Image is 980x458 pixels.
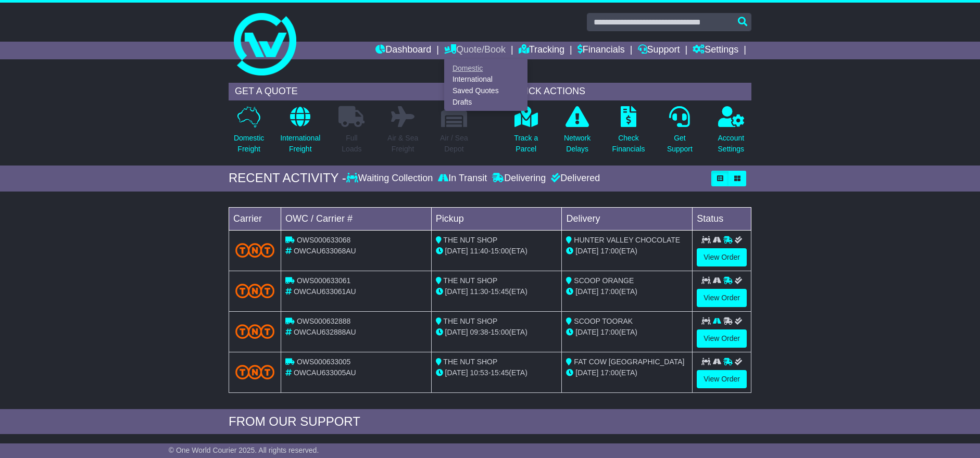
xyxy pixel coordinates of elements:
div: Delivered [548,173,600,184]
span: OWCAU632888AU [294,328,356,336]
p: Domestic Freight [234,133,264,155]
div: - (ETA) [436,367,558,378]
img: TNT_Domestic.png [235,284,274,298]
a: Drafts [445,96,527,108]
span: 17:00 [600,328,619,336]
a: Settings [693,42,738,59]
p: International Freight [280,133,320,155]
span: [DATE] [575,368,598,377]
a: View Order [697,370,747,388]
div: (ETA) [566,327,688,338]
a: International [445,74,527,85]
a: Support [638,42,680,59]
div: QUICK ACTIONS [506,83,751,100]
p: Get Support [667,133,693,155]
span: [DATE] [575,328,598,336]
span: 15:45 [491,287,509,296]
span: SCOOP ORANGE [574,276,634,285]
a: CheckFinancials [612,106,646,160]
a: Financials [577,42,625,59]
span: THE NUT SHOP [443,236,497,244]
div: - (ETA) [436,327,558,338]
span: OWS000633005 [297,358,351,366]
div: FROM OUR SUPPORT [229,414,751,429]
span: 17:00 [600,287,619,296]
span: OWS000633068 [297,236,351,244]
div: Waiting Collection [346,173,435,184]
p: Account Settings [718,133,745,155]
span: [DATE] [575,287,598,296]
div: (ETA) [566,246,688,257]
a: InternationalFreight [280,106,321,160]
img: TNT_Domestic.png [235,243,274,257]
div: RECENT ACTIVITY - [229,171,346,186]
span: © One World Courier 2025. All rights reserved. [169,446,319,454]
span: 09:38 [470,328,488,336]
a: View Order [697,329,747,348]
div: GET A QUOTE [229,83,474,100]
span: THE NUT SHOP [443,358,497,366]
span: [DATE] [445,287,468,296]
a: Quote/Book [444,42,506,59]
td: Pickup [431,207,562,230]
a: DomesticFreight [233,106,265,160]
a: View Order [697,289,747,307]
p: Air & Sea Freight [387,133,418,155]
div: - (ETA) [436,286,558,297]
span: FAT COW [GEOGRAPHIC_DATA] [574,358,684,366]
span: [DATE] [445,368,468,377]
span: 15:00 [491,328,509,336]
td: Status [693,207,751,230]
span: OWCAU633061AU [294,287,356,296]
span: [DATE] [575,247,598,255]
a: Track aParcel [513,106,538,160]
span: THE NUT SHOP [443,276,497,285]
td: OWC / Carrier # [281,207,432,230]
a: Tracking [519,42,564,59]
td: Carrier [229,207,281,230]
span: SCOOP TOORAK [574,317,633,325]
span: 15:00 [491,247,509,255]
a: AccountSettings [718,106,745,160]
p: Track a Parcel [514,133,538,155]
a: Saved Quotes [445,85,527,97]
td: Delivery [562,207,693,230]
span: 17:00 [600,247,619,255]
a: GetSupport [667,106,693,160]
span: HUNTER VALLEY CHOCOLATE [574,236,680,244]
span: 11:30 [470,287,488,296]
span: [DATE] [445,328,468,336]
a: NetworkDelays [563,106,591,160]
img: TNT_Domestic.png [235,324,274,338]
p: Full Loads [338,133,365,155]
span: OWCAU633005AU [294,368,356,377]
span: OWS000633061 [297,276,351,285]
span: 15:45 [491,368,509,377]
img: TNT_Domestic.png [235,365,274,379]
div: (ETA) [566,367,688,378]
div: Delivering [489,173,548,184]
p: Check Financials [612,133,645,155]
a: Domestic [445,62,527,74]
p: Air / Sea Depot [440,133,468,155]
a: View Order [697,248,747,266]
div: - (ETA) [436,246,558,257]
div: Quote/Book [444,59,527,111]
span: OWS000632888 [297,317,351,325]
div: (ETA) [566,286,688,297]
div: In Transit [435,173,489,184]
span: 17:00 [600,368,619,377]
span: OWCAU633068AU [294,247,356,255]
span: 10:53 [470,368,488,377]
span: THE NUT SHOP [443,317,497,325]
span: 11:40 [470,247,488,255]
p: Network Delays [564,133,590,155]
span: [DATE] [445,247,468,255]
a: Dashboard [375,42,431,59]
